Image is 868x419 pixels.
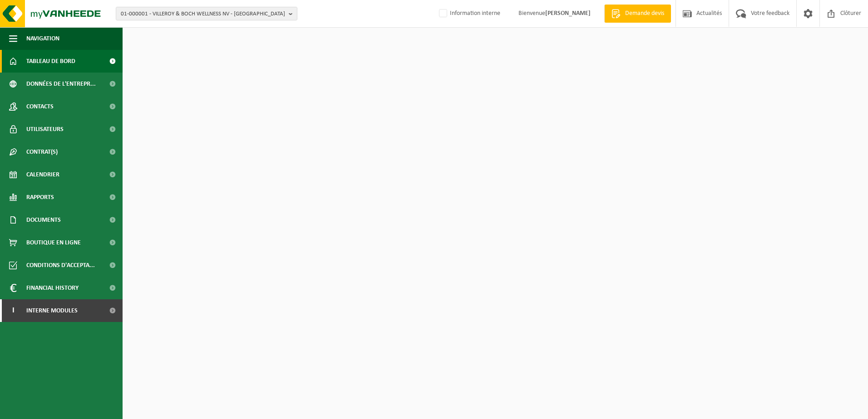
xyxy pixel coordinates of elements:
[437,7,500,20] label: Information interne
[26,209,61,231] span: Documents
[26,73,96,95] span: Données de l'entrepr...
[9,299,17,322] span: I
[26,186,54,209] span: Rapports
[26,27,59,50] span: Navigation
[604,5,671,23] a: Demande devis
[26,231,81,254] span: Boutique en ligne
[26,163,59,186] span: Calendrier
[26,118,64,141] span: Utilisateurs
[116,7,297,20] button: 01-000001 - VILLEROY & BOCH WELLNESS NV - [GEOGRAPHIC_DATA]
[26,50,75,73] span: Tableau de bord
[26,299,78,322] span: Interne modules
[26,95,54,118] span: Contacts
[26,141,58,163] span: Contrat(s)
[545,10,591,17] strong: [PERSON_NAME]
[26,277,79,299] span: Financial History
[121,7,285,21] span: 01-000001 - VILLEROY & BOCH WELLNESS NV - [GEOGRAPHIC_DATA]
[26,254,95,277] span: Conditions d'accepta...
[623,9,666,18] span: Demande devis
